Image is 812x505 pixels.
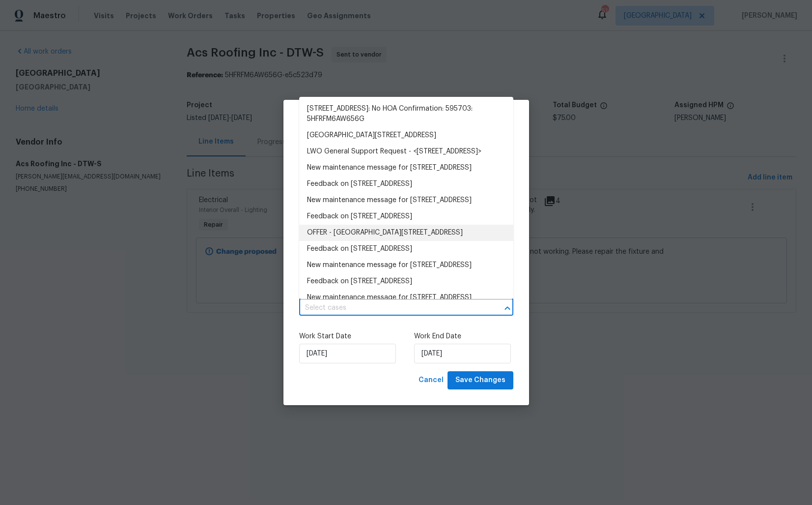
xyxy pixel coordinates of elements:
[299,101,513,127] li: [STREET_ADDRESS]: No HOA Confirmation: 595703: 5HFRFM6AW656G
[299,225,513,241] li: OFFER - [GEOGRAPHIC_DATA][STREET_ADDRESS]
[299,290,513,306] li: New maintenance message for [STREET_ADDRESS]
[455,374,505,386] span: Save Changes
[299,331,398,341] label: Work Start Date
[299,257,513,273] li: New maintenance message for [STREET_ADDRESS]
[299,176,513,192] li: Feedback on [STREET_ADDRESS]
[419,374,444,386] span: Cancel
[299,127,513,144] li: [GEOGRAPHIC_DATA][STREET_ADDRESS]
[448,371,513,389] button: Save Changes
[501,301,514,315] button: Close
[414,331,513,341] label: Work End Date
[415,371,448,389] button: Cancel
[299,241,513,257] li: Feedback on [STREET_ADDRESS]
[299,144,513,160] li: LWO General Support Request - <[STREET_ADDRESS]>
[414,344,511,363] input: M/D/YYYY
[299,192,513,208] li: New maintenance message for [STREET_ADDRESS]
[299,160,513,176] li: New maintenance message for [STREET_ADDRESS]
[299,344,396,363] input: M/D/YYYY
[299,300,486,316] input: Select cases
[299,208,513,225] li: Feedback on [STREET_ADDRESS]
[299,273,513,290] li: Feedback on [STREET_ADDRESS]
